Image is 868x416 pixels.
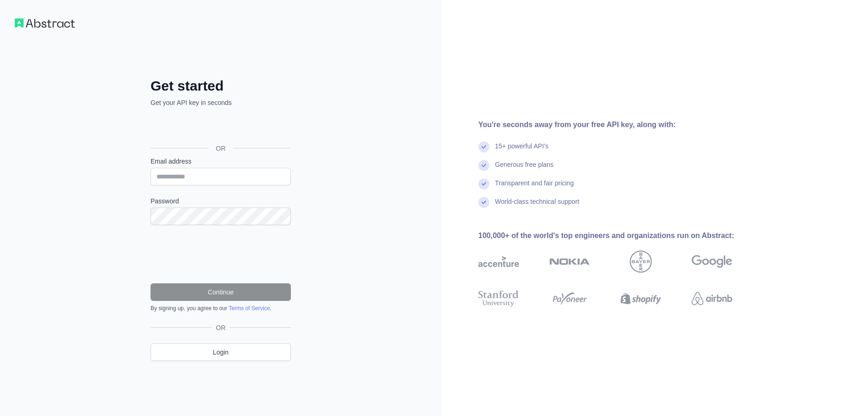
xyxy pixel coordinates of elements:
p: Get your API key in seconds [151,98,291,107]
span: OR [212,323,229,332]
img: shopify [621,288,661,309]
img: check mark [478,178,489,190]
div: 100,000+ of the world's top engineers and organizations run on Abstract: [478,230,762,241]
div: World-class technical support [495,197,579,215]
button: Continue [151,283,291,301]
img: check mark [478,197,489,208]
a: Terms of Service [229,305,270,312]
img: bayer [630,251,652,273]
img: check mark [478,160,489,171]
img: Workflow [15,18,75,28]
span: OR [209,144,233,153]
img: check mark [478,141,489,153]
div: By signing up, you agree to our . [151,305,291,312]
img: stanford university [478,288,519,309]
img: payoneer [549,288,590,309]
div: Transparent and fair pricing [495,178,574,197]
iframe: reCAPTCHA [151,236,291,272]
img: accenture [478,251,519,273]
div: 15+ powerful API's [495,141,549,160]
label: Password [151,196,291,206]
label: Email address [151,157,291,166]
div: Generous free plans [495,160,554,178]
img: nokia [549,251,590,273]
img: airbnb [692,288,732,309]
h2: Get started [151,78,291,94]
div: You're seconds away from your free API key, along with: [478,119,762,130]
a: Login [151,343,291,361]
img: google [692,251,732,273]
iframe: Nút Đăng nhập bằng Google [146,117,294,138]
